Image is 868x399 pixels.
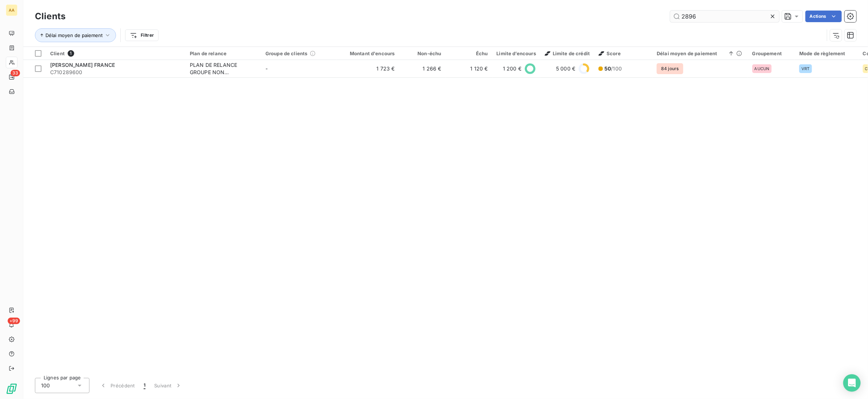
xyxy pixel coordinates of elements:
[144,382,145,389] span: 1
[604,65,611,72] span: 50
[604,65,622,72] span: /100
[11,70,20,76] span: 33
[265,65,268,72] span: -
[8,318,20,324] span: +99
[657,63,683,74] span: 84 jours
[670,11,779,22] input: Rechercher
[139,378,150,393] button: 1
[497,51,536,56] div: Limite d’encours
[35,10,65,23] h3: Clients
[805,11,842,22] button: Actions
[556,65,575,72] span: 5 000 €
[337,60,399,77] td: 1 723 €
[801,66,809,71] span: VRT
[399,60,446,77] td: 1 266 €
[190,61,257,76] div: PLAN DE RELANCE GROUPE NON AUTOMATIQUE
[799,51,854,56] div: Mode de règlement
[657,51,743,56] div: Délai moyen de paiement
[125,29,159,41] button: Filtrer
[341,51,395,56] div: Montant d'encours
[50,69,181,76] span: C710289600
[404,51,441,56] div: Non-échu
[150,378,187,393] button: Suivant
[755,66,769,71] span: AUCUN
[265,51,308,56] span: Groupe de clients
[6,383,17,395] img: Logo LeanPay
[446,60,492,77] td: 1 120 €
[45,32,103,38] span: Délai moyen de paiement
[190,51,257,56] div: Plan de relance
[6,4,17,16] div: AA
[545,51,590,56] span: Limite de crédit
[450,51,488,56] div: Échu
[95,378,139,393] button: Précédent
[35,28,116,42] button: Délai moyen de paiement
[41,382,50,389] span: 100
[50,51,65,56] span: Client
[503,65,521,72] span: 1 200 €
[68,50,74,57] span: 1
[752,51,791,56] div: Groupement
[599,51,621,56] span: Score
[50,62,115,68] span: [PERSON_NAME] FRANCE
[843,374,861,392] div: Open Intercom Messenger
